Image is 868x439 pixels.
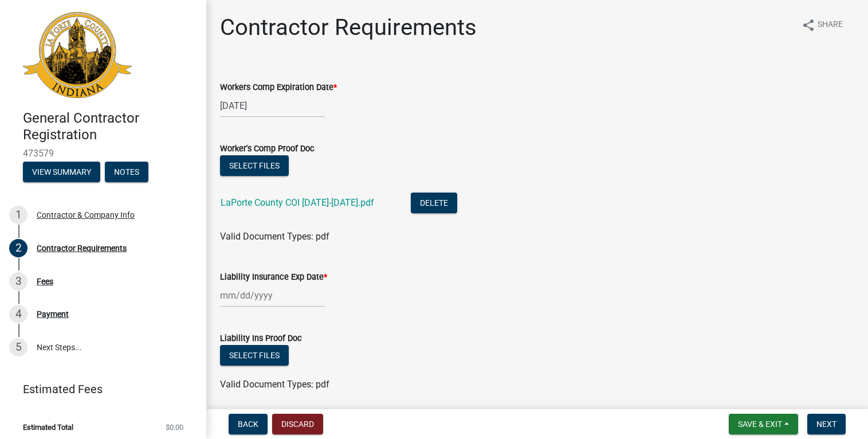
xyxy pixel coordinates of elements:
div: 5 [9,338,28,356]
div: 4 [9,305,28,323]
button: Notes [105,162,148,182]
button: Back [229,414,268,434]
button: Next [807,414,846,434]
wm-modal-confirm: Notes [105,168,148,177]
h1: Contractor Requirements [220,14,477,41]
div: Contractor & Company Info [37,211,135,219]
label: Workers Comp Expiration Date [220,84,337,92]
div: Contractor Requirements [37,244,127,252]
input: mm/dd/yyyy [220,94,325,117]
label: Liability Ins Proof Doc [220,335,302,343]
div: 3 [9,272,28,291]
button: Delete [411,193,457,213]
span: Valid Document Types: pdf [220,231,329,242]
label: Worker's Comp Proof Doc [220,145,315,153]
h4: General Contractor Registration [23,110,197,143]
input: mm/dd/yyyy [220,284,325,307]
button: View Summary [23,162,100,182]
div: Payment [37,310,69,318]
div: Fees [37,277,53,285]
a: Estimated Fees [9,378,188,401]
span: Estimated Total [23,424,73,431]
span: 473579 [23,148,183,159]
wm-modal-confirm: Summary [23,168,100,177]
span: Save & Exit [738,420,782,429]
a: LaPorte County COI [DATE]-[DATE].pdf [221,197,374,208]
button: Save & Exit [729,414,798,434]
div: 1 [9,206,28,224]
wm-modal-confirm: Delete Document [411,198,457,209]
div: 2 [9,239,28,257]
span: Share [818,18,843,32]
button: Discard [272,414,323,434]
button: Select files [220,155,289,176]
button: shareShare [792,14,852,36]
label: Liability Insurance Exp Date [220,273,327,281]
span: Valid Document Types: pdf [220,379,329,390]
span: Next [816,420,836,429]
img: La Porte County, Indiana [23,12,132,98]
span: Back [238,420,258,429]
button: Select files [220,345,289,366]
span: $0.00 [166,424,183,431]
i: share [802,18,815,32]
